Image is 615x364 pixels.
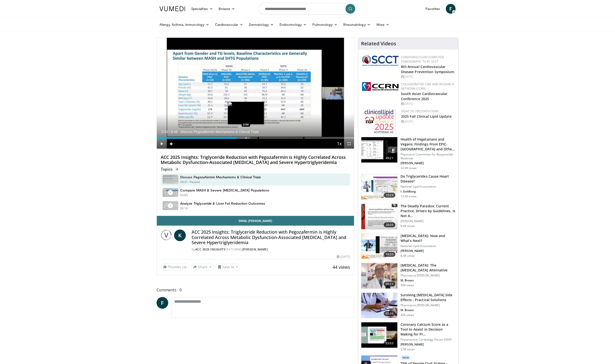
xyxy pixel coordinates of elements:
[401,166,417,170] p: 32.9K views
[401,55,444,64] a: Cardiovascular Computed Tomography TV by SCCT
[174,230,186,241] a: K
[401,263,455,273] h3: [MEDICAL_DATA]: The [MEDICAL_DATA] Alternative
[401,219,455,223] p: [PERSON_NAME]
[362,55,399,66] img: 51a70120-4f25-49cc-93a4-67582377e75f.png.150x105_q85_autocrop_double_scale_upscale_version-0.2.png
[361,137,397,163] img: 606f2b51-b844-428b-aa21-8c0c72d5a896.150x105_q85_crop-smart_upscale.jpg
[401,224,415,228] p: 8.6K views
[361,293,397,318] img: 1778299e-4205-438f-a27e-806da4d55abe.150x105_q85_crop-smart_upscale.jpg
[401,283,414,287] p: 509 views
[180,201,265,206] h4: Analyze Triglyceride & Liver Fat Reduction Outcomes
[157,137,354,139] div: Progress Bar
[401,174,455,184] h3: Do Triglycerides Cause Heart Disease?
[344,139,354,149] button: Fullscreen
[361,263,397,288] img: ce9609b9-a9bf-4b08-84dd-8eeb8ab29fc6.150x105_q85_crop-smart_upscale.jpg
[161,155,350,165] h4: ACC 2025 Insights: Triglyceride Reduction with Pegozafermin is Highly Correlated Across Metabolic...
[161,230,172,241] img: ACC 2025 Insights
[401,119,454,124] div: [DATE]
[340,20,373,29] a: Rheumatology
[401,347,415,351] p: 5.5K views
[191,263,214,271] button: Share
[401,82,454,91] a: Collaborative CME and Research Network (CCRN)
[401,194,417,198] p: 13.5K views
[188,180,200,184] p: - Paused
[337,255,350,259] div: [DATE]
[384,252,395,257] span: 19:20
[159,6,185,11] img: VuMedi Logo
[384,341,395,346] span: 33:03
[157,38,354,149] video-js: Video Player
[161,263,189,271] a: Thumbs Up
[401,303,455,307] p: Pharmacist [PERSON_NAME]
[192,247,350,252] div: By FEATURING
[373,20,392,29] a: More
[180,188,269,192] h4: Compare MASH & Severe [MEDICAL_DATA] Populations
[180,175,261,179] h4: Discuss Pegozafermin Mechanisms & Clinical Trials
[228,102,264,125] img: image.jpeg
[401,293,455,302] h3: Surviving [MEDICAL_DATA] Side Effects - Practical Solutions
[174,167,180,172] span: 3
[157,139,167,149] button: Play
[401,249,455,253] p: [PERSON_NAME]
[277,20,309,29] a: Endocrinology
[309,20,340,29] a: Pulmonology
[401,204,455,218] h3: The Deadly Paradox: Current Practice, Driven by Guidelines, Is Not A…
[361,174,455,200] a: 19:24 Do Triglycerides Cause Heart Disease? National Lipid Association I. Goldberg 13.5K views
[401,91,447,101] a: South Asian Cardiovascular Conference 2025
[361,204,397,229] img: 268393cb-d3f6-4886-9bab-8cb750ff858e.150x105_q85_crop-smart_upscale.jpg
[167,139,176,149] button: Mute
[161,130,168,134] span: 3:33
[446,4,456,14] a: F
[401,109,454,114] div: Didactic Presentations
[195,247,225,251] a: ACC 2025 Insights
[192,230,350,245] h4: ACC 2025 Insights: Triglyceride Reduction with Pegozafermin is Highly Correlated Across Metabolic...
[384,311,395,316] span: 05:36
[361,204,455,230] a: 28:05 The Deadly Paradox: Current Practice, Driven by Guidelines, Is Not A… [PERSON_NAME] 8.6K views
[384,193,395,198] span: 19:24
[401,64,454,74] a: 8th Annual Cardiovascular Disease Prevention Symposium
[169,130,170,134] span: /
[259,3,356,15] input: Search topics, interventions
[401,185,455,189] p: National Lipid Association
[180,180,188,184] p: 04:31
[361,174,397,200] img: 0bfdbe78-0a99-479c-8700-0132d420b8cd.150x105_q85_crop-smart_upscale.jpg
[384,222,395,227] span: 28:05
[157,216,354,226] a: Email [PERSON_NAME]
[401,322,455,337] h3: Coronary Calcium Score as a Tool to Assist in Decision Making for Pr…
[246,20,277,29] a: Dermatology
[401,244,455,248] p: National Lipid Association
[361,322,397,348] img: 9e95a33e-c436-4509-80c5-333d879d3409.150x105_q85_crop-smart_upscale.jpg
[335,139,344,149] button: Playback Rate
[401,355,411,360] p: New
[361,322,455,351] a: 33:03 Coronary Calcium Score as a Tool to Assist in Decision Making for Pr… Preventative Cardiolo...
[401,190,455,193] p: I. Goldberg
[180,193,188,197] p: 02:03
[401,343,455,346] p: [PERSON_NAME]
[361,233,455,259] a: 19:20 [MEDICAL_DATA]: Now and What’s Next? National Lipid Association [PERSON_NAME] 8.4K views
[157,297,168,309] a: F
[361,234,397,259] img: 8e9d5d5d-02fd-4b16-b8b1-4dc8eeb6c5eb.150x105_q85_crop-smart_upscale.jpg
[361,293,455,318] a: 05:36 Surviving [MEDICAL_DATA] Side Effects - Practical Solutions Pharmacist [PERSON_NAME] M. Bro...
[401,338,455,342] p: Preventative Cardiology Forum XXXIV
[157,20,212,29] a: Allergy, Asthma, Immunology
[361,263,455,289] a: 05:17 [MEDICAL_DATA]: The [MEDICAL_DATA] Alternative Pharmacist [PERSON_NAME] M. Brown 509 views
[423,4,443,14] a: Favorites
[171,130,177,134] span: 8:48
[401,233,455,243] h3: [MEDICAL_DATA]: Now and What’s Next?
[216,4,238,14] a: Browse
[401,114,452,119] a: 2025 Fall Clinical Lipid Update
[401,137,455,152] h3: Health of Vegetarians and Vegans: Findings From EPIC-[GEOGRAPHIC_DATA] and Othe…
[333,264,350,270] span: 44 views
[401,254,415,258] p: 8.4K views
[401,161,455,165] p: [PERSON_NAME]
[362,82,399,91] img: a04ee3ba-8487-4636-b0fb-5e8d268f3737.png.150x105_q85_autocrop_double_scale_upscale_version-0.2.png
[161,167,180,172] p: Topics
[180,206,188,211] p: 02:16
[361,137,455,170] a: 49:21 Health of Vegetarians and Vegans: Findings From EPIC-[GEOGRAPHIC_DATA] and Othe… Physicians...
[181,130,259,134] span: Discuss Pegozafermin Mechanisms & Clinical Trials
[401,274,455,278] p: Pharmacist [PERSON_NAME]
[188,4,216,14] a: Specialties
[401,308,455,312] p: M. Brown
[364,109,396,135] img: d65bce67-f81a-47c5-b47d-7b8806b59ca8.jpg.150x105_q85_autocrop_double_scale_upscale_version-0.2.jpg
